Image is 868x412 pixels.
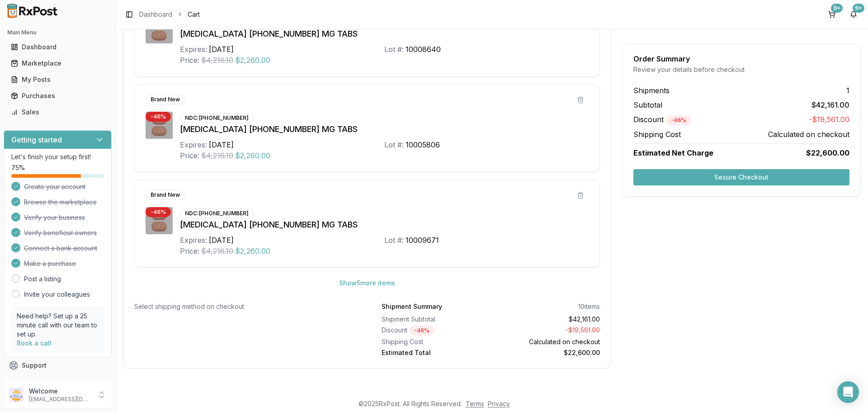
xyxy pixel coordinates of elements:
span: Verify your business [24,213,85,222]
span: $2,260.00 [235,55,270,66]
div: My Posts [11,75,104,84]
button: Dashboard [4,40,112,54]
div: Estimated Total [382,348,487,357]
span: Subtotal [633,99,662,110]
div: [MEDICAL_DATA] [PHONE_NUMBER] MG TABS [180,218,589,231]
a: Book a call [17,339,52,347]
div: Discount [382,326,487,336]
a: Terms [466,400,484,407]
a: Dashboard [139,10,172,19]
span: Estimated Net Charge [633,148,713,157]
button: Purchases [4,89,112,103]
span: Calculated on checkout [768,129,849,140]
span: Create your account [24,182,85,191]
p: Need help? Set up a 25 minute call with our team to set up. [17,312,99,339]
span: Browse the marketplace [24,198,97,207]
div: 10005806 [406,139,440,150]
img: RxPost Logo [4,4,61,18]
div: Lot #: [384,44,404,55]
div: Review your details before checkout [633,65,849,74]
button: 9+ [846,7,861,22]
div: [MEDICAL_DATA] [PHONE_NUMBER] MG TABS [180,28,589,40]
div: Price: [180,55,199,66]
img: Biktarvy 50-200-25 MG TABS [146,112,173,139]
span: 1 [846,85,849,96]
span: Discount [633,115,691,124]
div: Open Intercom Messenger [837,381,859,403]
div: NDC: [PHONE_NUMBER] [180,113,254,123]
span: 75 % [11,163,25,172]
span: Connect a bank account [24,244,97,253]
div: Select shipping method on checkout [134,302,353,311]
div: [MEDICAL_DATA] [PHONE_NUMBER] MG TABS [180,123,589,136]
span: Feedback [22,377,52,386]
img: User avatar [9,388,24,402]
div: Expires: [180,44,207,55]
div: [DATE] [209,44,234,55]
button: Sales [4,105,112,119]
div: - 46 % [146,112,171,122]
div: Brand New [146,95,185,104]
div: Purchases [11,91,104,100]
div: $42,161.00 [495,315,600,324]
img: Biktarvy 50-200-25 MG TABS [146,16,173,43]
div: Shipment Summary [382,302,442,311]
button: My Posts [4,72,112,87]
span: Make a purchase [24,259,76,268]
a: Purchases [7,88,108,104]
nav: breadcrumb [139,10,200,19]
a: Privacy [488,400,510,407]
span: Shipments [633,85,670,96]
div: [DATE] [209,235,234,246]
div: - 46 % [666,115,691,125]
span: $4,216.10 [201,55,233,66]
a: Marketplace [7,55,108,71]
div: 9+ [831,4,843,13]
div: - 46 % [146,207,171,217]
div: Lot #: [384,139,404,150]
span: Cart [188,10,200,19]
div: Marketplace [11,59,104,68]
p: Let's finish your setup first! [11,152,104,161]
div: Expires: [180,139,207,150]
div: 9+ [853,4,864,13]
span: $2,260.00 [235,246,270,256]
div: Dashboard [11,43,104,52]
p: [EMAIL_ADDRESS][DOMAIN_NAME] [29,396,92,403]
button: Feedback [4,374,112,390]
div: - 46 % [409,326,434,336]
div: Brand New [146,190,185,200]
div: Sales [11,108,104,117]
button: Secure Checkout [633,169,849,185]
div: 10009671 [406,235,439,246]
span: -$19,561.00 [809,114,849,125]
div: [DATE] [209,139,234,150]
p: Welcome [29,387,92,396]
div: Expires: [180,235,207,246]
button: Marketplace [4,56,112,71]
a: Invite your colleagues [24,290,90,299]
span: $42,161.00 [811,99,849,110]
div: - $19,561.00 [495,326,600,336]
div: Lot #: [384,235,404,246]
span: $2,260.00 [235,150,270,161]
div: Shipping Cost [382,337,487,346]
div: $22,600.00 [495,348,600,357]
button: 9+ [825,7,839,22]
span: $4,216.10 [201,246,233,256]
a: Dashboard [7,39,108,55]
div: 10 items [578,302,600,311]
button: Support [4,357,112,374]
a: My Posts [7,71,108,88]
div: 10008640 [406,44,441,55]
h2: Main Menu [7,29,108,36]
span: $22,600.00 [806,147,849,158]
div: Shipment Subtotal [382,315,487,324]
span: $4,216.10 [201,150,233,161]
a: Post a listing [24,275,61,284]
a: Sales [7,104,108,120]
span: Shipping Cost [633,129,681,140]
button: Show5more items [332,275,402,291]
div: Price: [180,150,199,161]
